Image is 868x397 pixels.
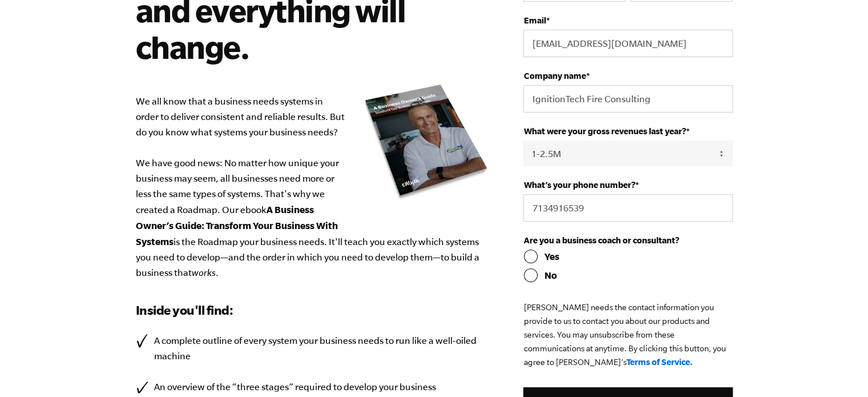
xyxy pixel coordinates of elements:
[192,267,216,278] em: works
[136,94,490,280] p: We all know that a business needs systems in order to deliver consistent and reliable results. Bu...
[523,235,679,245] span: Are you a business coach or consultant?
[136,379,490,395] li: An overview of the “three stages” required to develop your business
[364,83,489,200] img: new_roadmap_cover_093019
[136,301,490,319] h3: Inside you'll find:
[523,180,635,190] span: What’s your phone number?
[523,300,732,369] p: [PERSON_NAME] needs the contact information you provide to us to contact you about our products a...
[136,204,338,247] b: A Business Owner’s Guide: Transform Your Business With Systems
[811,342,868,397] iframe: Chat Widget
[523,15,546,25] span: Email
[523,126,685,136] span: What were your gross revenues last year?
[523,71,586,81] span: Company name
[626,357,692,367] a: Terms of Service.
[136,333,490,364] li: A complete outline of every system your business needs to run like a well-oiled machine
